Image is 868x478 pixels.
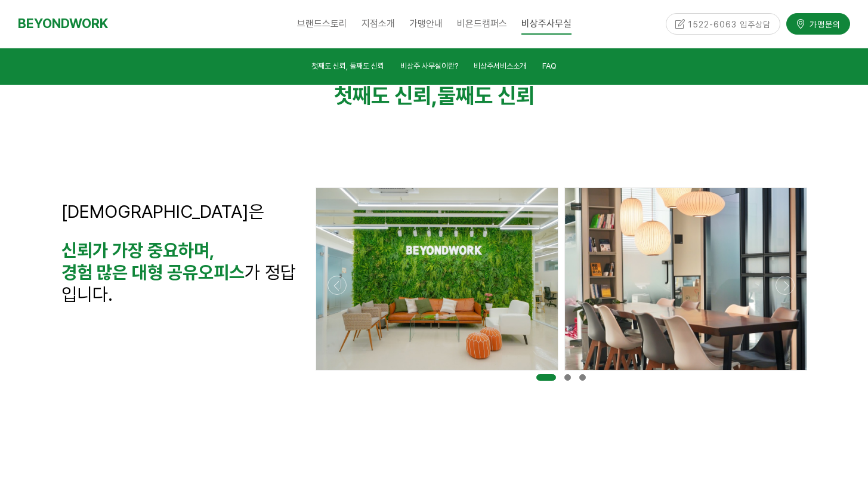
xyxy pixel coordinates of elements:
span: [DEMOGRAPHIC_DATA]은 [61,201,264,222]
span: 첫째도 신뢰, 둘째도 신뢰 [311,61,384,70]
span: 가맹문의 [806,18,841,30]
a: 가맹문의 [786,13,850,34]
a: 첫째도 신뢰, 둘째도 신뢰 [311,60,384,76]
a: 지점소개 [354,9,402,39]
span: 비상주서비스소개 [474,61,526,70]
span: 비욘드캠퍼스 [457,18,507,29]
strong: 둘째도 신뢰 [437,83,535,109]
a: FAQ [542,60,557,76]
a: 가맹안내 [402,9,450,39]
a: BEYONDWORK [18,13,108,35]
a: 비상주서비스소개 [474,60,526,76]
span: 브랜드스토리 [297,18,347,29]
a: 비상주사무실 [514,9,579,39]
span: FAQ [542,61,557,70]
strong: 신뢰가 가장 중요하며, [61,239,215,261]
a: 비욘드캠퍼스 [450,9,514,39]
span: 비상주사무실 [521,14,572,35]
strong: 첫째도 신뢰, [334,83,437,109]
span: 비상주 사무실이란? [400,61,458,70]
span: 가맹안내 [409,18,443,29]
strong: 경험 많은 대형 공유오피스 [61,261,245,283]
span: 가 정답입니다. [61,261,296,305]
a: 브랜드스토리 [290,9,354,39]
span: 지점소개 [362,18,395,29]
a: 비상주 사무실이란? [400,60,458,76]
